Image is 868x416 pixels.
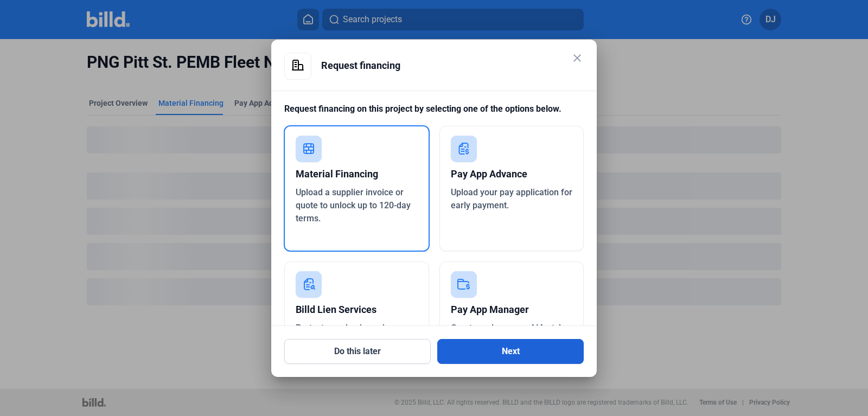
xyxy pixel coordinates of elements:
span: Upload your pay application for early payment. [451,187,572,210]
button: Do this later [284,339,431,364]
div: Material Financing [296,162,418,186]
button: Next [437,339,584,364]
div: Request financing on this project by selecting one of the options below. [284,103,584,126]
div: Billd Lien Services [296,298,418,322]
div: Pay App Manager [451,298,573,322]
span: Create and manage AIA-style pay apps and billing faster and more accurately. [451,323,571,359]
mat-icon: close [571,52,584,65]
div: Request financing [321,53,584,79]
span: Protect your business by managing your lien rights on your project. [296,323,407,359]
div: Pay App Advance [451,162,573,186]
span: Upload a supplier invoice or quote to unlock up to 120-day terms. [296,187,411,223]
